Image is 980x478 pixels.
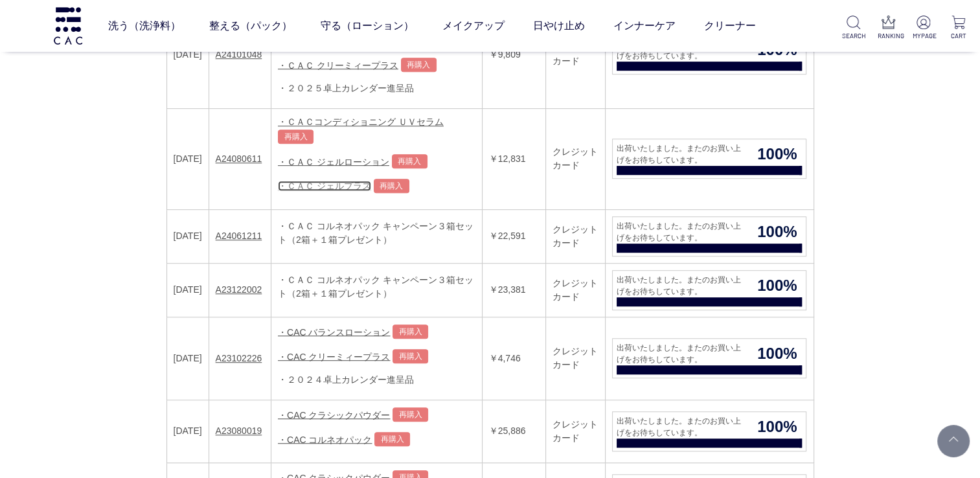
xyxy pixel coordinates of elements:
[278,326,390,337] a: ・CAC バランスローション
[482,263,545,317] td: ￥23,381
[166,317,209,400] td: [DATE]
[393,407,428,422] a: 再購入
[532,8,584,44] a: 日やけ止め
[877,31,900,41] p: RANKING
[216,284,262,295] a: A23122002
[320,8,413,44] a: 守る（ローション）
[842,31,865,41] p: SEARCH
[842,16,865,41] a: SEARCH
[278,351,390,361] a: ・CAC クリーミィープラス
[482,317,545,400] td: ￥4,746
[278,130,313,144] a: 再購入
[613,274,748,297] span: 出荷いたしました。またのお買い上げをお待ちしています。
[912,31,935,41] p: MYPAGE
[392,154,427,168] a: 再購入
[613,415,748,438] span: 出荷いたしました。またのお買い上げをお待ちしています。
[166,400,209,462] td: [DATE]
[216,426,262,436] a: A23080019
[393,324,428,339] a: 再購入
[748,274,806,297] span: 100%
[278,181,371,191] a: ・ＣＡＣ ジェルプラス
[166,263,209,317] td: [DATE]
[877,16,900,41] a: RANKING
[613,142,748,166] span: 出荷いたしました。またのお買い上げをお待ちしています。
[748,342,806,365] span: 100%
[613,342,748,365] span: 出荷いたしました。またのお買い上げをお待ちしています。
[545,108,606,209] td: クレジットカード
[612,139,806,179] a: 出荷いたしました。またのお買い上げをお待ちしています。 100%
[748,415,806,438] span: 100%
[216,231,262,241] a: A24061211
[482,400,545,462] td: ￥25,886
[613,8,675,44] a: インナーケア
[278,273,475,301] div: ・ＣＡＣ コルネオパック キャンペーン３箱セット（2箱＋１箱プレゼント）
[374,179,409,193] a: 再購入
[216,154,262,164] a: A24080611
[748,220,806,244] span: 100%
[442,8,504,44] a: メイクアップ
[278,156,389,166] a: ・ＣＡＣ ジェルローション
[278,373,475,387] div: ・２０２４卓上カレンダー進呈品
[545,317,606,400] td: クレジットカード
[278,82,475,95] div: ・２０２５卓上カレンダー進呈品
[613,220,748,244] span: 出荷いたしました。またのお買い上げをお待ちしています。
[209,8,291,44] a: 整える（パック）
[703,8,755,44] a: クリーナー
[612,270,806,310] a: 出荷いたしました。またのお買い上げをお待ちしています。 100%
[947,31,970,41] p: CART
[612,411,806,451] a: 出荷いたしました。またのお買い上げをお待ちしています。 100%
[278,117,444,127] a: ・ＣＡＣコンディショニング ＵＶセラム
[482,108,545,209] td: ￥12,831
[748,142,806,166] span: 100%
[545,400,606,462] td: クレジットカード
[216,353,262,363] a: A23102226
[612,216,806,256] a: 出荷いたしました。またのお買い上げをお待ちしています。 100%
[545,263,606,317] td: クレジットカード
[278,220,475,247] div: ・ＣＡＣ コルネオパック キャンペーン３箱セット（2箱＋１箱プレゼント）
[947,16,970,41] a: CART
[278,434,372,444] a: ・CAC コルネオパック
[278,409,390,420] a: ・CAC クラシックパウダー
[482,209,545,263] td: ￥22,591
[393,349,428,363] a: 再購入
[108,8,180,44] a: 洗う（洗浄料）
[612,338,806,378] a: 出荷いたしました。またのお買い上げをお待ちしています。 100%
[52,7,84,44] img: logo
[374,432,410,446] a: 再購入
[545,209,606,263] td: クレジットカード
[912,16,935,41] a: MYPAGE
[166,209,209,263] td: [DATE]
[166,108,209,209] td: [DATE]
